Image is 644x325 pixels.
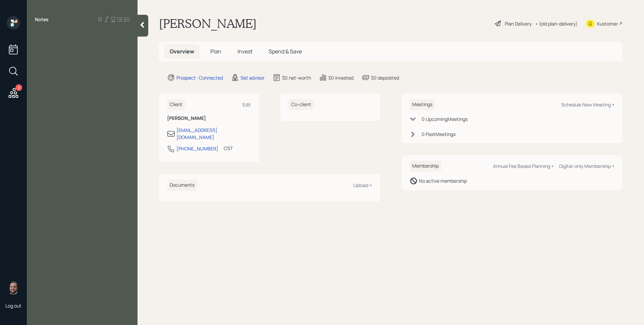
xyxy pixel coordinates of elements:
h6: Membership [410,160,441,172]
h1: [PERSON_NAME] [159,16,257,31]
div: Annual Fee Based Planning + [493,163,554,169]
div: Schedule New Meeting + [561,101,614,108]
div: 0 Past Meeting s [422,131,455,138]
div: $0 net-worth [282,74,311,81]
div: Prospect · Connected [176,74,223,81]
div: 3 [15,84,22,91]
div: • (old plan-delivery) [535,20,578,27]
div: [PHONE_NUMBER] [176,145,218,152]
div: Edit [243,101,251,108]
div: Digital-only Membership + [559,163,614,169]
div: Log out [5,303,21,309]
div: No active membership [419,177,467,184]
h6: Co-client [288,99,314,110]
h6: Meetings [410,99,435,110]
h6: Client [167,99,185,110]
div: Upload + [353,182,372,188]
div: 0 Upcoming Meeting s [422,115,468,123]
span: Plan [210,48,221,55]
h6: Documents [167,180,197,191]
div: [EMAIL_ADDRESS][DOMAIN_NAME] [176,127,251,141]
img: james-distasi-headshot.png [7,281,20,294]
div: Kustomer [597,20,618,27]
h6: [PERSON_NAME] [167,115,251,121]
div: $0 deposited [371,74,399,81]
span: Spend & Save [269,48,302,55]
div: Set advisor [240,74,265,81]
div: CST [224,145,233,152]
label: Notes [35,16,49,23]
span: Overview [170,48,194,55]
div: $0 invested [328,74,354,81]
span: Invest [237,48,253,55]
div: Plan Delivery [505,20,532,27]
